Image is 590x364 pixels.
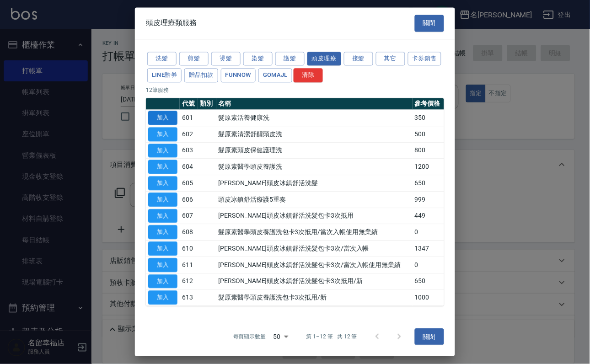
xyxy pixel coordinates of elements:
td: 髮原素醫學頭皮養護洗包卡3次抵用/新 [216,289,413,306]
td: 1200 [413,159,444,175]
button: 加入 [148,274,177,289]
button: 清除 [294,69,323,83]
button: 頭皮理療 [307,52,341,66]
td: 髮原素醫學頭皮養護洗 [216,159,413,175]
td: 605 [180,175,198,192]
td: 602 [180,126,198,143]
td: 頭皮冰鎮舒活療護5重奏 [216,192,413,208]
td: 449 [413,208,444,224]
td: [PERSON_NAME]頭皮冰鎮舒活洗髮包卡3次/當次入帳 [216,241,413,257]
button: 贈品扣款 [184,69,218,83]
button: 其它 [376,52,405,66]
button: 加入 [148,176,177,190]
button: 加入 [148,160,177,174]
td: [PERSON_NAME]頭皮冰鎮舒活洗髮包卡3次/當次入帳使用無業績 [216,257,413,273]
button: 染髮 [243,52,273,66]
td: 606 [180,192,198,208]
span: 頭皮理療類服務 [146,19,197,28]
button: 加入 [148,209,177,223]
button: 卡券銷售 [408,52,442,66]
td: 0 [413,224,444,241]
td: 350 [413,110,444,126]
td: 髮原素活養健康洗 [216,110,413,126]
th: 名稱 [216,98,413,110]
button: FUNNOW [221,69,256,83]
p: 第 1–12 筆 共 12 筆 [306,333,357,341]
button: 燙髮 [211,52,241,66]
th: 代號 [180,98,198,110]
td: 612 [180,273,198,289]
button: 護髮 [275,52,305,66]
td: 603 [180,142,198,159]
td: 800 [413,142,444,159]
th: 參考價格 [413,98,444,110]
button: 加入 [148,144,177,158]
button: 剪髮 [179,52,209,66]
td: 610 [180,241,198,257]
button: LINE酷券 [147,69,182,83]
td: 650 [413,273,444,289]
td: [PERSON_NAME]頭皮冰鎮舒活洗髮包卡3次抵用 [216,208,413,224]
button: 洗髮 [147,52,177,66]
td: 500 [413,126,444,143]
td: [PERSON_NAME]頭皮冰鎮舒活洗髮包卡3次抵用/新 [216,273,413,289]
td: 611 [180,257,198,273]
td: 1000 [413,289,444,306]
td: 髮原素頭皮保健護理洗 [216,142,413,159]
td: 999 [413,192,444,208]
button: 加入 [148,241,177,256]
button: 加入 [148,291,177,305]
td: 613 [180,289,198,306]
p: 12 筆服務 [146,86,444,94]
button: 關閉 [415,328,444,345]
button: GOMAJL [258,69,292,83]
td: 髮原素醫學頭皮養護洗包卡3次抵用/當次入帳使用無業績 [216,224,413,241]
button: 加入 [148,225,177,240]
td: [PERSON_NAME]頭皮冰鎮舒活洗髮 [216,175,413,192]
button: 接髮 [344,52,373,66]
td: 604 [180,159,198,175]
td: 髮原素清潔舒醒頭皮洗 [216,126,413,143]
button: 加入 [148,127,177,141]
td: 0 [413,257,444,273]
td: 608 [180,224,198,241]
div: 50 [270,324,292,349]
button: 加入 [148,258,177,272]
td: 601 [180,110,198,126]
button: 關閉 [415,15,444,32]
th: 類別 [198,98,216,110]
button: 加入 [148,111,177,125]
p: 每頁顯示數量 [233,333,266,341]
td: 1347 [413,241,444,257]
td: 607 [180,208,198,224]
td: 650 [413,175,444,192]
button: 加入 [148,193,177,207]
